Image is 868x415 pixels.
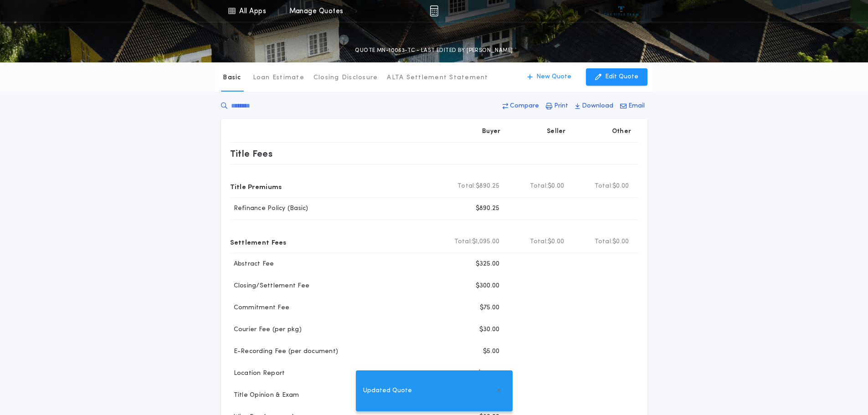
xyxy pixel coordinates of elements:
button: Compare [500,98,542,114]
p: Commitment Fee [230,303,290,313]
b: Total: [530,237,548,246]
p: Download [582,102,613,111]
span: $890.25 [476,182,500,191]
p: $325.00 [476,260,500,269]
p: QUOTE MN-10063-TC - LAST EDITED BY [PERSON_NAME] [355,46,513,55]
p: Email [628,102,645,111]
button: Download [572,98,616,114]
p: Basic [223,73,241,82]
b: Total: [457,182,476,191]
img: vs-icon [604,6,638,15]
p: New Quote [536,72,571,82]
p: $890.25 [476,204,500,213]
p: Closing Disclosure [313,73,378,82]
p: ALTA Settlement Statement [387,73,488,82]
p: Refinance Policy (Basic) [230,204,308,213]
p: Title Fees [230,146,273,161]
span: $0.00 [612,182,629,191]
b: Total: [530,182,548,191]
b: Total: [595,237,613,246]
button: Edit Quote [586,68,647,86]
span: $0.00 [612,237,629,246]
span: Updated Quote [363,386,412,396]
p: Other [611,127,631,136]
button: Email [617,98,647,114]
span: $1,095.00 [472,237,499,246]
p: Seller [547,127,566,136]
img: img [430,5,438,16]
p: Compare [510,102,539,111]
span: $0.00 [548,182,564,191]
p: Closing/Settlement Fee [230,282,310,291]
p: $300.00 [476,282,500,291]
p: E-Recording Fee (per document) [230,347,339,356]
p: $5.00 [483,347,499,356]
p: Loan Estimate [253,73,304,82]
b: Total: [454,237,473,246]
p: $30.00 [479,325,500,334]
p: Title Premiums [230,179,282,194]
button: New Quote [518,68,580,86]
b: Total: [595,182,613,191]
span: $0.00 [548,237,564,246]
p: $75.00 [480,303,500,313]
p: Print [554,102,568,111]
p: Courier Fee (per pkg) [230,325,302,334]
p: Abstract Fee [230,260,274,269]
p: Buyer [482,127,500,136]
button: Print [543,98,571,114]
p: Edit Quote [605,72,638,82]
p: Settlement Fees [230,235,287,249]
